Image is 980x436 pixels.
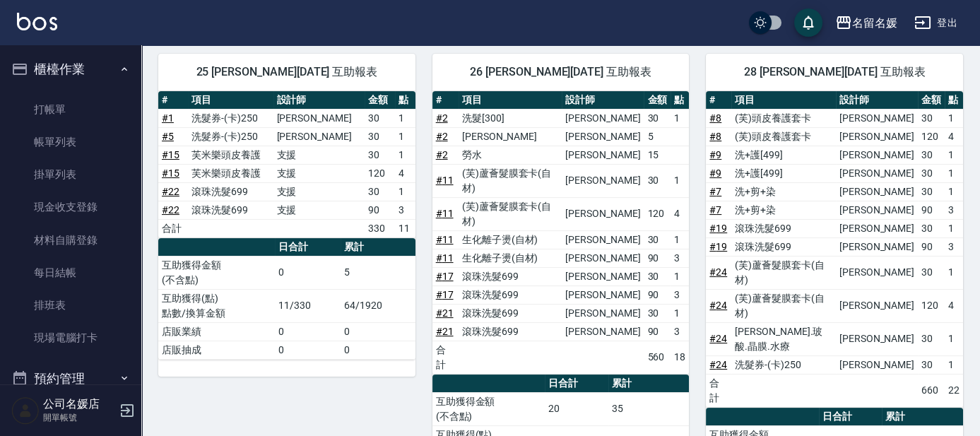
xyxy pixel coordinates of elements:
a: #24 [709,333,727,344]
td: 1 [671,230,689,249]
td: 330 [365,219,394,237]
a: #1 [162,112,174,124]
img: Person [11,396,40,425]
a: 材料自購登錄 [6,224,136,257]
td: [PERSON_NAME] [562,164,644,197]
td: 滾珠洗髮699 [188,201,273,219]
td: 35 [608,392,690,425]
a: #9 [709,167,721,179]
th: 點 [671,91,689,110]
td: 0 [275,256,340,289]
a: #5 [162,131,174,142]
th: 累計 [341,238,415,257]
td: 90 [644,249,671,267]
td: 30 [644,304,671,322]
a: #11 [436,175,454,186]
a: #17 [436,289,454,300]
td: [PERSON_NAME] [562,267,644,285]
td: 120 [918,127,945,146]
td: 11/330 [275,289,340,322]
a: 現場電腦打卡 [6,322,136,354]
td: [PERSON_NAME] [836,289,918,322]
h5: 公司名媛店 [43,397,115,411]
td: 1 [395,146,415,164]
a: #21 [436,326,454,337]
a: #15 [162,167,179,179]
td: 1 [945,355,963,374]
td: 互助獲得金額 (不含點) [158,256,275,289]
td: (芙)頭皮養護套卡 [731,127,836,146]
td: 30 [918,109,945,127]
td: 30 [918,164,945,182]
td: 0 [341,322,415,341]
td: [PERSON_NAME] [459,127,562,146]
td: [PERSON_NAME] [562,230,644,249]
a: #22 [162,186,179,197]
td: [PERSON_NAME] [836,355,918,374]
button: 登出 [909,10,963,36]
a: #19 [709,223,727,234]
td: 30 [644,267,671,285]
th: # [432,91,459,110]
td: 1 [945,146,963,164]
button: save [794,8,822,37]
td: 1 [395,127,415,146]
td: 1 [945,164,963,182]
td: 滾珠洗髮699 [459,322,562,341]
td: 30 [644,164,671,197]
th: 項目 [188,91,273,110]
td: 90 [918,201,945,219]
td: [PERSON_NAME] [836,237,918,256]
a: #2 [436,131,448,142]
button: 櫃檯作業 [6,51,136,88]
td: 30 [918,146,945,164]
td: 30 [918,355,945,374]
td: 滾珠洗髮699 [731,237,836,256]
td: 生化離子燙(自材) [459,230,562,249]
button: 名留名媛 [830,8,903,37]
td: (芙)蘆薈髮膜套卡(自材) [731,289,836,322]
a: 打帳單 [6,93,136,126]
td: 5 [644,127,671,146]
td: 滾珠洗髮699 [459,304,562,322]
td: 店販抽成 [158,341,275,359]
td: 30 [644,109,671,127]
table: a dense table [432,91,690,375]
th: 日合計 [275,238,340,257]
td: 3 [945,201,963,219]
td: 90 [644,322,671,341]
a: #24 [709,266,727,278]
table: a dense table [158,238,415,360]
td: 芙米樂頭皮養護 [188,164,273,182]
td: 滾珠洗髮699 [459,267,562,285]
td: 1 [945,182,963,201]
td: 120 [918,289,945,322]
th: 項目 [459,91,562,110]
td: 0 [275,341,340,359]
td: 支援 [273,146,365,164]
td: 90 [918,237,945,256]
a: #11 [436,208,454,219]
a: #8 [709,131,721,142]
td: 0 [341,341,415,359]
td: [PERSON_NAME] [562,285,644,304]
a: 帳單列表 [6,126,136,158]
td: 3 [945,237,963,256]
th: 日合計 [819,408,882,426]
th: 點 [395,91,415,110]
p: 開單帳號 [43,411,115,424]
td: 互助獲得金額 (不含點) [432,392,545,425]
th: 日合計 [545,375,608,393]
td: 15 [644,146,671,164]
td: 4 [945,289,963,322]
a: #17 [436,271,454,282]
td: 支援 [273,164,365,182]
td: [PERSON_NAME] [562,322,644,341]
td: 1 [945,109,963,127]
a: #19 [709,241,727,252]
td: [PERSON_NAME] [836,182,918,201]
td: 滾珠洗髮699 [188,182,273,201]
td: 18 [671,341,689,374]
td: 1 [395,109,415,127]
td: [PERSON_NAME] [836,219,918,237]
